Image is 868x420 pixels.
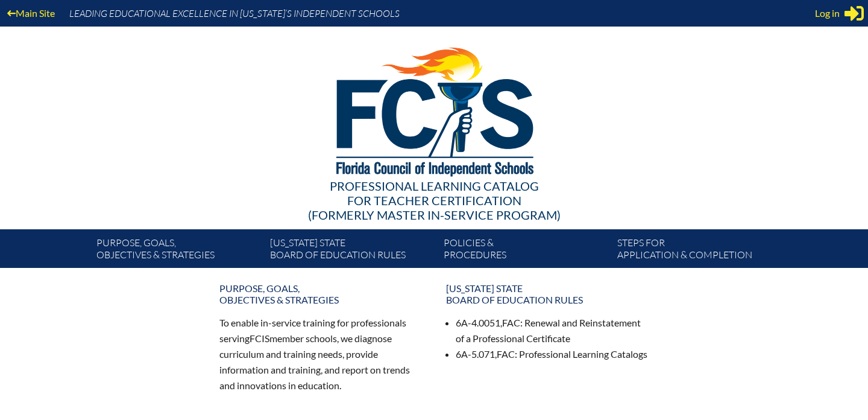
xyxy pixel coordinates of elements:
a: Purpose, goals,objectives & strategies [212,278,429,310]
span: for Teacher Certification [347,193,521,208]
img: FCISlogo221.eps [310,27,559,191]
li: 6A-4.0051, : Renewal and Reinstatement of a Professional Certificate [456,315,649,346]
span: FAC [502,317,520,328]
span: FCIS [250,332,269,344]
a: Steps forapplication & completion [612,234,786,268]
svg: Sign in or register [844,4,864,23]
li: 6A-5.071, : Professional Learning Catalogs [456,346,649,362]
span: FAC [497,348,515,360]
a: [US_STATE] StateBoard of Education rules [265,234,439,268]
a: Policies &Procedures [439,234,612,268]
p: To enable in-service training for professionals serving member schools, we diagnose curriculum an... [219,315,422,393]
a: [US_STATE] StateBoard of Education rules [439,278,656,310]
a: Main Site [2,5,60,21]
div: Professional Learning Catalog (formerly Master In-service Program) [87,179,781,222]
span: Log in [815,6,840,21]
a: Purpose, goals,objectives & strategies [92,234,265,268]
